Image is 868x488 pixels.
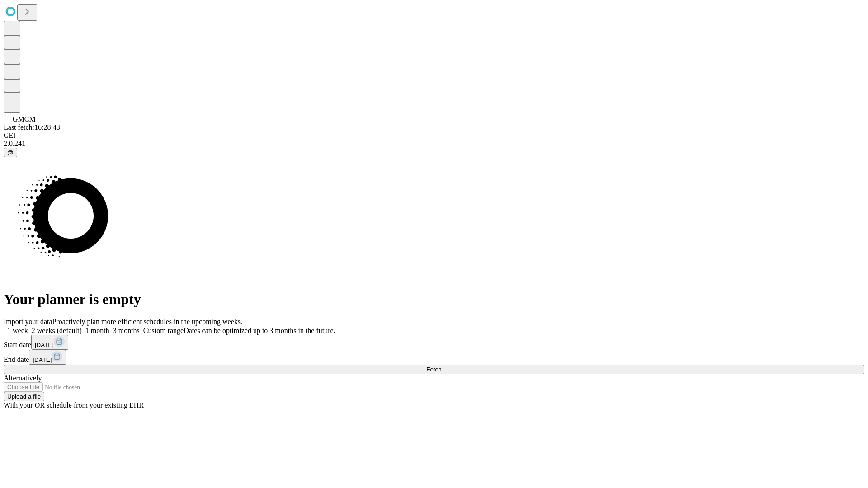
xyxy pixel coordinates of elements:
[32,327,82,334] span: 2 weeks (default)
[52,318,242,325] span: Proactively plan more efficient schedules in the upcoming weeks.
[4,148,17,157] button: @
[85,327,109,334] span: 1 month
[29,350,66,365] button: [DATE]
[143,327,184,334] span: Custom range
[4,392,44,401] button: Upload a file
[113,327,140,334] span: 3 months
[33,357,52,363] span: [DATE]
[4,318,52,325] span: Import your data
[35,342,54,348] span: [DATE]
[184,327,335,334] span: Dates can be optimized up to 3 months in the future.
[4,131,864,140] div: GEI
[7,327,28,334] span: 1 week
[426,366,441,373] span: Fetch
[4,365,864,374] button: Fetch
[4,350,864,365] div: End date
[4,401,144,409] span: With your OR schedule from your existing EHR
[4,374,42,382] span: Alternatively
[4,335,864,350] div: Start date
[4,291,864,308] h1: Your planner is empty
[4,123,60,131] span: Last fetch: 16:28:43
[7,149,14,156] span: @
[4,140,864,148] div: 2.0.241
[13,115,36,123] span: GMCM
[31,335,68,350] button: [DATE]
